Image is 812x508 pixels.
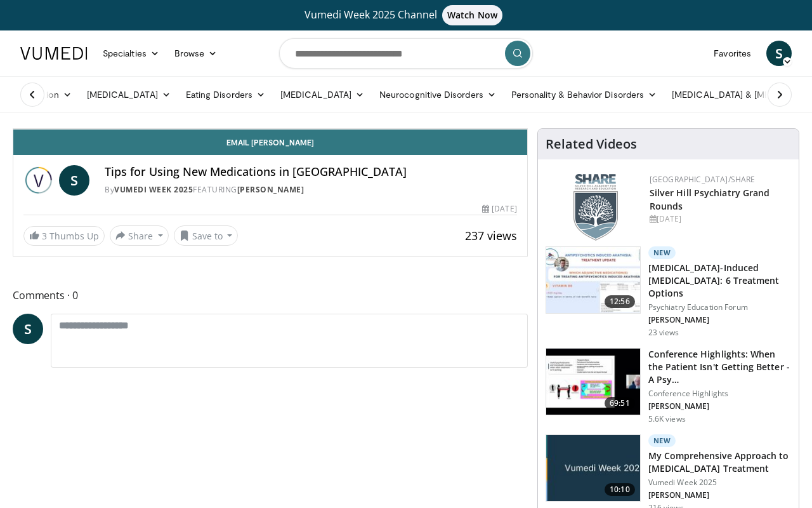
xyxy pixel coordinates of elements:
a: S [59,165,89,196]
button: Share [110,225,169,246]
a: Silver Hill Psychiatry Grand Rounds [650,187,770,212]
span: 12:56 [605,295,635,308]
a: Eating Disorders [178,82,273,107]
div: By FEATURING [105,184,517,196]
a: Browse [167,41,225,66]
span: Watch Now [442,5,502,25]
p: New [648,246,676,259]
a: S [766,41,792,66]
h4: Related Videos [546,137,637,152]
h3: [MEDICAL_DATA]-Induced [MEDICAL_DATA]: 6 Treatment Options [648,262,791,300]
div: [DATE] [650,213,789,225]
p: Conference Highlights [648,389,791,399]
a: Personality & Behavior Disorders [504,82,664,107]
p: [PERSON_NAME] [648,401,791,411]
p: 5.6K views [648,414,686,424]
p: New [648,434,676,447]
h3: My Comprehensive Approach to [MEDICAL_DATA] Treatment [648,450,791,475]
p: [PERSON_NAME] [648,315,791,325]
span: 237 views [465,228,517,243]
span: 3 [42,230,47,242]
input: Search topics, interventions [279,38,533,69]
img: f8aaeb6d-318f-4fcf-bd1d-54ce21f29e87.png.150x105_q85_autocrop_double_scale_upscale_version-0.2.png [573,174,618,241]
span: 10:10 [605,483,635,496]
span: Comments 0 [13,287,528,304]
a: Favorites [706,41,759,66]
h3: Conference Highlights: When the Patient Isn't Getting Better - A Psy… [648,348,791,386]
a: 12:56 New [MEDICAL_DATA]-Induced [MEDICAL_DATA]: 6 Treatment Options Psychiatry Education Forum [... [546,246,791,338]
span: 69:51 [605,397,635,410]
a: [PERSON_NAME] [237,184,304,195]
img: Vumedi Week 2025 [23,165,54,196]
img: VuMedi Logo [20,47,88,60]
a: 3 Thumbs Up [23,226,105,246]
p: [PERSON_NAME] [648,490,791,500]
a: Email [PERSON_NAME] [13,130,527,155]
button: Save to [174,225,239,246]
a: Vumedi Week 2025 [114,184,193,195]
p: Vumedi Week 2025 [648,478,791,488]
img: acc69c91-7912-4bad-b845-5f898388c7b9.150x105_q85_crop-smart_upscale.jpg [546,247,640,313]
video-js: Video Player [13,129,527,130]
p: Psychiatry Education Forum [648,302,791,312]
img: ae1082c4-cc90-4cd6-aa10-009092bfa42a.jpg.150x105_q85_crop-smart_upscale.jpg [546,435,640,501]
h4: Tips for Using New Medications in [GEOGRAPHIC_DATA] [105,165,517,179]
p: 23 views [648,328,679,338]
a: [GEOGRAPHIC_DATA]/SHARE [650,174,756,185]
div: [DATE] [482,203,516,215]
a: Vumedi Week 2025 ChannelWatch Now [22,5,790,25]
a: Neurocognitive Disorders [372,82,504,107]
a: [MEDICAL_DATA] [79,82,178,107]
a: [MEDICAL_DATA] [273,82,372,107]
img: 4362ec9e-0993-4580-bfd4-8e18d57e1d49.150x105_q85_crop-smart_upscale.jpg [546,349,640,415]
a: Specialties [95,41,167,66]
a: S [13,314,43,344]
a: 69:51 Conference Highlights: When the Patient Isn't Getting Better - A Psy… Conference Highlights... [546,348,791,424]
